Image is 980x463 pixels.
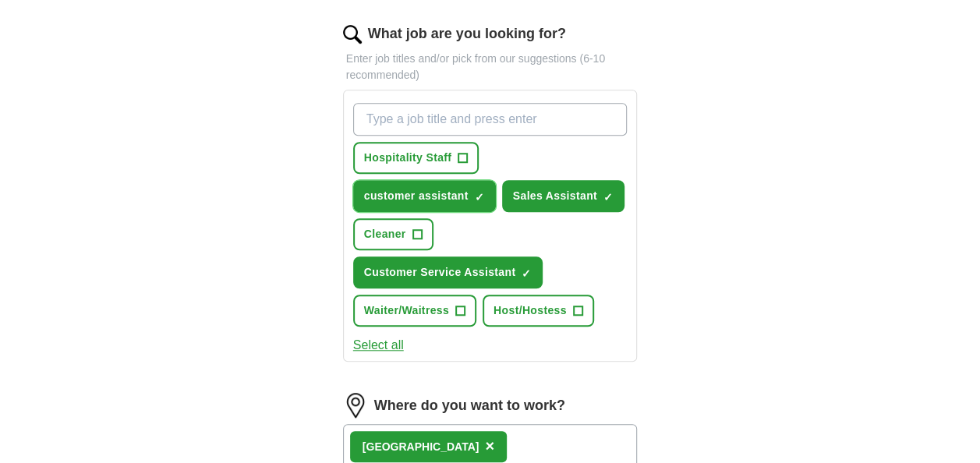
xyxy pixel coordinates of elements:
button: Sales Assistant✓ [502,180,624,212]
span: Customer Service Assistant [364,264,516,281]
button: Hospitality Staff [353,142,479,174]
button: × [485,435,494,458]
span: Waiter/Waitress [364,302,449,319]
label: Where do you want to work? [374,395,565,416]
button: Waiter/Waitress [353,295,476,327]
button: customer assistant✓ [353,180,496,212]
button: Customer Service Assistant✓ [353,256,543,288]
button: Select all [353,336,404,355]
img: search.png [343,25,362,44]
span: ✓ [475,191,484,203]
span: Sales Assistant [513,188,597,204]
p: Enter job titles and/or pick from our suggestions (6-10 recommended) [343,51,638,83]
span: × [485,437,494,454]
span: Hospitality Staff [364,150,452,166]
input: Type a job title and press enter [353,103,628,136]
label: What job are you looking for? [368,23,566,44]
span: Host/Hostess [494,302,567,319]
button: Host/Hostess [483,295,594,327]
button: Cleaner [353,218,433,250]
span: ✓ [603,191,613,203]
img: location.png [343,393,368,418]
div: [GEOGRAPHIC_DATA] [363,439,479,455]
span: customer assistant [364,188,469,204]
span: ✓ [522,267,531,280]
span: Cleaner [364,226,406,242]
